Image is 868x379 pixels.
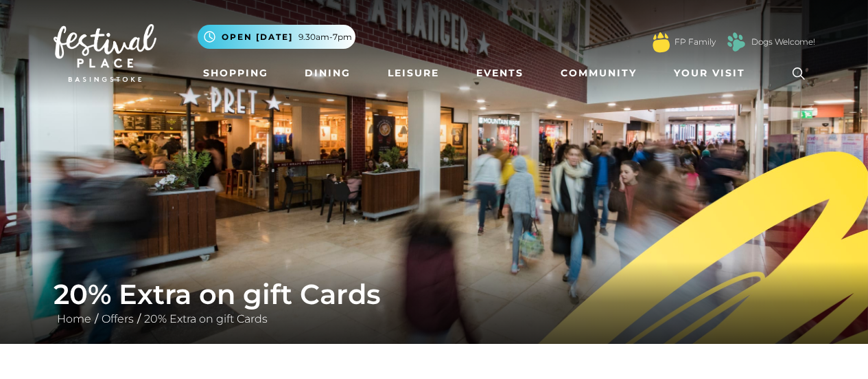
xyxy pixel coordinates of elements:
[198,61,274,86] a: Shopping
[141,312,271,325] a: 20% Extra on gift Cards
[298,31,352,43] span: 9.30am-7pm
[222,31,293,43] span: Open [DATE]
[198,25,355,49] button: Open [DATE] 9.30am-7pm
[54,312,95,325] a: Home
[471,61,529,86] a: Events
[674,66,745,80] span: Your Visit
[54,24,156,82] img: Festival Place Logo
[43,278,825,327] div: / /
[675,36,716,48] a: FP Family
[299,61,356,86] a: Dining
[98,312,137,325] a: Offers
[555,61,642,86] a: Community
[668,61,758,86] a: Your Visit
[382,61,445,86] a: Leisure
[54,278,815,311] h1: 20% Extra on gift Cards
[751,36,815,48] a: Dogs Welcome!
